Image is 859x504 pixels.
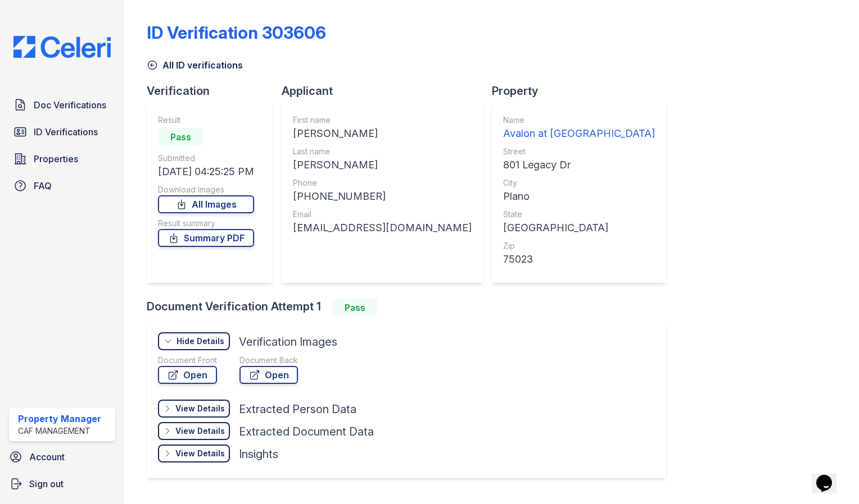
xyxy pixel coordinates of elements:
[812,459,848,493] iframe: chat widget
[239,334,337,350] div: Verification Images
[158,229,254,247] a: Summary PDF
[503,189,655,204] div: Plano
[29,450,65,464] span: Account
[239,446,278,462] div: Insights
[158,355,217,366] div: Document Front
[293,177,472,189] div: Phone
[239,424,374,439] div: Extracted Document Data
[34,179,52,193] span: FAQ
[4,473,120,495] a: Sign out
[158,184,254,195] div: Download Images
[18,425,101,437] div: CAF Management
[293,157,472,173] div: [PERSON_NAME]
[239,401,356,417] div: Extracted Person Data
[158,218,254,229] div: Result summary
[293,189,472,204] div: [PHONE_NUMBER]
[293,220,472,236] div: [EMAIL_ADDRESS][DOMAIN_NAME]
[147,22,326,43] div: ID Verification 303606
[147,83,282,99] div: Verification
[503,251,655,267] div: 75023
[503,220,655,236] div: [GEOGRAPHIC_DATA]
[158,366,217,384] a: Open
[503,240,655,251] div: Zip
[147,58,243,72] a: All ID verifications
[175,448,225,459] div: View Details
[503,209,655,220] div: State
[492,83,675,99] div: Property
[175,425,225,437] div: View Details
[18,412,101,425] div: Property Manager
[34,98,106,112] span: Doc Verifications
[4,36,120,58] img: CE_Logo_Blue-a8612792a0a2168367f1c8372b55b34899dd931a85d93a1a3d3e32e68fde9ad4.png
[9,175,115,197] a: FAQ
[503,177,655,189] div: City
[147,299,675,317] div: Document Verification Attempt 1
[503,114,655,141] a: Name Avalon at [GEOGRAPHIC_DATA]
[29,477,64,491] span: Sign out
[332,299,377,317] div: Pass
[293,126,472,141] div: [PERSON_NAME]
[293,209,472,220] div: Email
[34,152,78,166] span: Properties
[503,157,655,173] div: 801 Legacy Dr
[177,336,224,347] div: Hide Details
[175,403,225,414] div: View Details
[503,114,655,126] div: Name
[239,355,298,366] div: Document Back
[503,146,655,157] div: Street
[239,366,298,384] a: Open
[9,94,115,116] a: Doc Verifications
[293,146,472,157] div: Last name
[34,125,98,139] span: ID Verifications
[293,114,472,126] div: First name
[158,153,254,164] div: Submitted
[158,128,203,146] div: Pass
[9,121,115,143] a: ID Verifications
[282,83,492,99] div: Applicant
[158,164,254,180] div: [DATE] 04:25:25 PM
[4,446,120,468] a: Account
[158,114,254,126] div: Result
[158,195,254,213] a: All Images
[503,126,655,141] div: Avalon at [GEOGRAPHIC_DATA]
[9,148,115,170] a: Properties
